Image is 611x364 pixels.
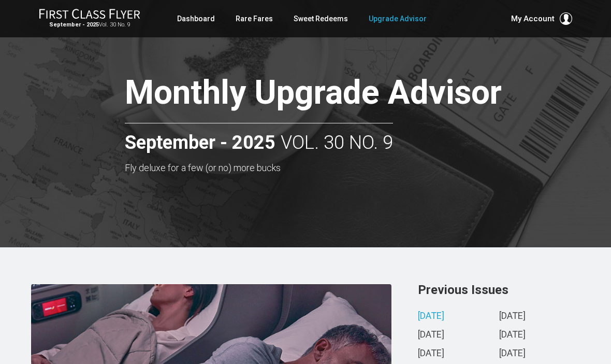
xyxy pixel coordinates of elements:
[418,284,580,296] h3: Previous Issues
[418,348,444,359] a: [DATE]
[125,133,275,153] strong: September - 2025
[369,9,427,28] a: Upgrade Advisor
[418,330,444,341] a: [DATE]
[511,12,555,25] span: My Account
[177,9,215,28] a: Dashboard
[39,21,140,29] small: Vol. 30 No. 9
[125,163,533,173] h3: Fly deluxe for a few (or no) more bucks
[499,330,526,341] a: [DATE]
[236,9,273,28] a: Rare Fares
[511,12,572,25] button: My Account
[499,348,526,359] a: [DATE]
[125,75,533,115] h1: Monthly Upgrade Advisor
[49,21,99,28] strong: September - 2025
[39,8,140,29] a: First Class FlyerSeptember - 2025Vol. 30 No. 9
[125,123,393,153] h2: Vol. 30 No. 9
[418,311,444,322] a: [DATE]
[39,8,140,19] img: First Class Flyer
[294,9,348,28] a: Sweet Redeems
[499,311,526,322] a: [DATE]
